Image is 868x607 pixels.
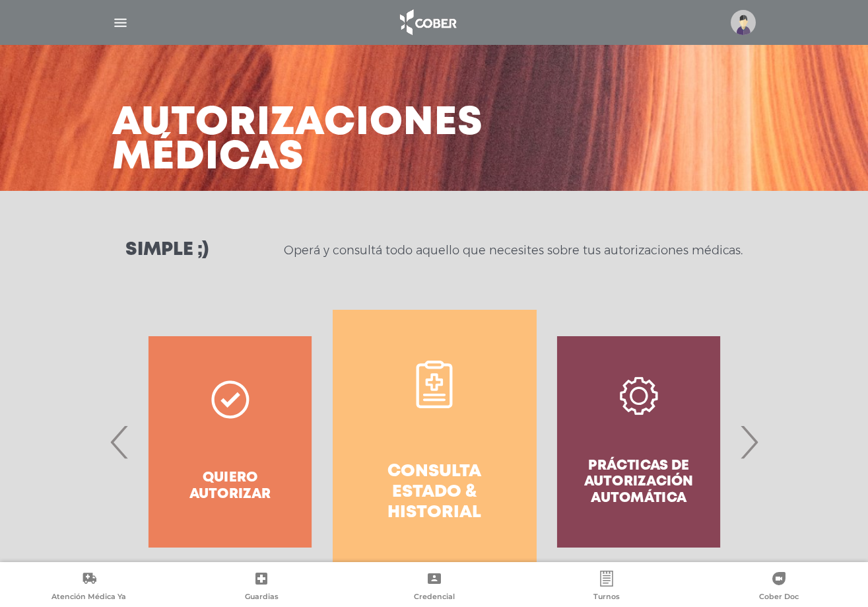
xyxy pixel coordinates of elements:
h4: Consulta estado & historial [356,462,513,524]
span: Previous [107,406,133,478]
h3: Simple ;) [125,241,209,260]
a: Cober Doc [693,571,865,604]
span: Next [736,406,762,478]
a: Consulta estado & historial [333,310,537,574]
img: Cober_menu-lines-white.svg [112,15,129,31]
span: Cober Doc [759,592,799,604]
a: Turnos [520,571,692,604]
span: Turnos [593,592,620,604]
span: Guardias [245,592,279,604]
span: Credencial [414,592,455,604]
a: Guardias [175,571,347,604]
p: Operá y consultá todo aquello que necesites sobre tus autorizaciones médicas. [284,242,743,258]
img: logo_cober_home-white.png [393,7,462,38]
h3: Autorizaciones médicas [112,106,483,175]
a: Atención Médica Ya [3,571,175,604]
span: Atención Médica Ya [51,592,126,604]
img: profile-placeholder.svg [731,10,756,35]
a: Credencial [348,571,520,604]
